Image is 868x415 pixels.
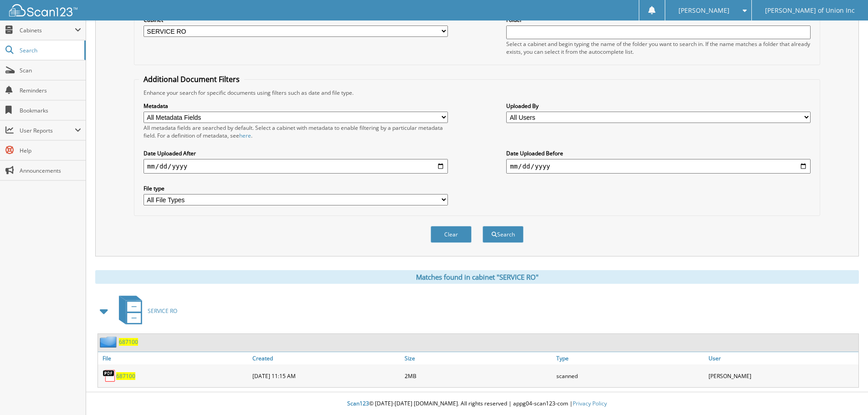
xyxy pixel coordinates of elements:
label: Uploaded By [506,102,811,110]
img: scan123-logo-white.svg [9,4,77,16]
div: Enhance your search for specific documents using filters such as date and file type. [139,89,815,97]
img: PDF.png [103,369,116,383]
a: User [706,352,858,364]
div: Select a cabinet and begin typing the name of the folder you want to search in. If the name match... [506,40,811,56]
div: 2MB [402,367,555,385]
span: Scan [20,67,81,74]
span: User Reports [20,127,75,134]
div: [DATE] 11:15 AM [250,367,402,385]
span: Announcements [20,167,81,174]
a: Size [402,352,555,364]
span: [PERSON_NAME] [678,8,729,13]
button: Search [483,226,524,243]
a: here [239,132,251,139]
a: 687100 [116,372,135,380]
label: File type [144,184,448,192]
div: scanned [554,367,706,385]
span: [PERSON_NAME] of Union Inc [765,8,855,13]
div: © [DATE]-[DATE] [DOMAIN_NAME]. All rights reserved | appg04-scan123-com | [86,393,868,415]
a: Privacy Policy [573,400,607,407]
div: Matches found in cabinet "SERVICE RO" [95,270,859,284]
span: Help [20,147,81,154]
span: Scan123 [347,400,369,407]
span: Search [20,46,80,54]
a: File [98,352,250,364]
iframe: Chat Widget [822,371,868,415]
label: Date Uploaded Before [506,149,811,157]
span: SERVICE RO [148,307,177,315]
legend: Additional Document Filters [139,74,244,84]
a: Type [554,352,706,364]
img: folder2.png [100,336,119,348]
span: Bookmarks [20,107,81,114]
input: start [144,159,448,174]
label: Metadata [144,102,448,110]
a: 687100 [119,338,138,346]
span: Cabinets [20,26,75,34]
button: Clear [431,226,472,243]
div: All metadata fields are searched by default. Select a cabinet with metadata to enable filtering b... [144,124,448,139]
a: SERVICE RO [113,293,177,329]
span: Reminders [20,87,81,94]
div: [PERSON_NAME] [706,367,858,385]
a: Created [250,352,402,364]
label: Date Uploaded After [144,149,448,157]
input: end [506,159,811,174]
